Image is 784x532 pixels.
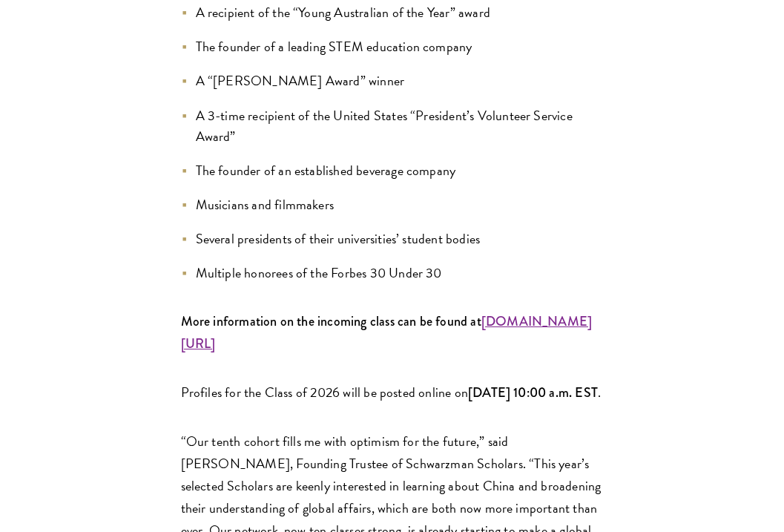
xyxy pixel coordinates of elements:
[181,229,604,249] li: Several presidents of their universities’ student bodies
[181,2,604,23] li: A recipient of the “Young Australian of the Year” award
[181,70,604,91] li: A “[PERSON_NAME] Award” winner
[181,36,604,57] li: The founder of a leading STEM education company
[181,160,604,181] li: The founder of an established beverage company
[181,194,604,215] li: Musicians and filmmakers
[181,263,604,283] li: Multiple honorees of the Forbes 30 Under 30
[468,383,598,402] strong: [DATE] 10:00 a.m. EST
[181,312,481,331] strong: More information on the incoming class can be found at
[181,105,604,147] li: A 3-time recipient of the United States “President’s Volunteer Service Award”
[181,381,604,404] p: Profiles for the Class of 2026 will be posted online on .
